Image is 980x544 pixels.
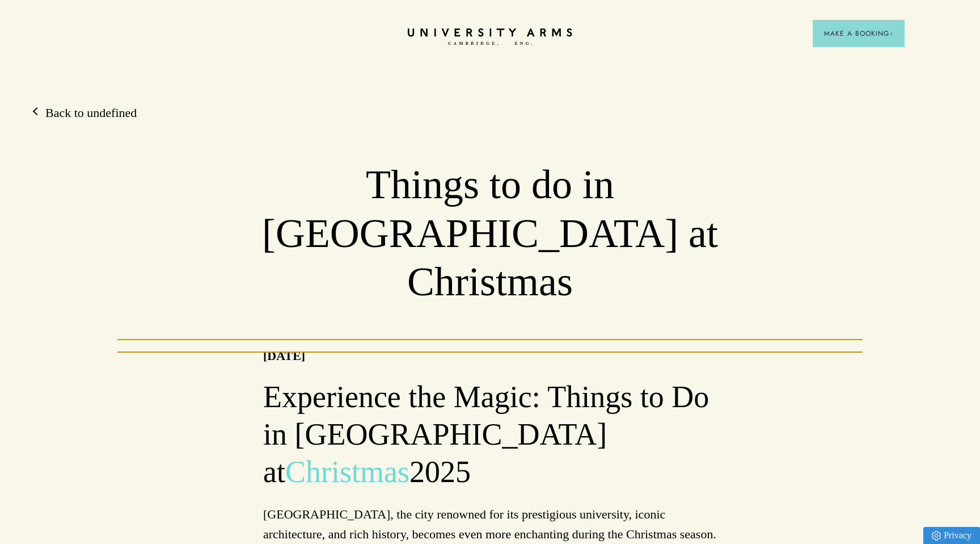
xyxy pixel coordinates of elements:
[34,104,137,122] a: Back to undefined
[408,28,572,46] a: Home
[824,28,893,39] span: Make a Booking
[889,32,893,36] img: Arrow icon
[923,527,980,544] a: Privacy
[285,455,409,489] a: Christmas
[932,531,941,541] img: Privacy
[263,379,717,491] h2: Experience the Magic: Things to Do in [GEOGRAPHIC_DATA] at 2025
[263,346,305,366] p: [DATE]
[188,161,793,307] h1: Things to do in [GEOGRAPHIC_DATA] at Christmas
[813,20,905,47] button: Make a BookingArrow icon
